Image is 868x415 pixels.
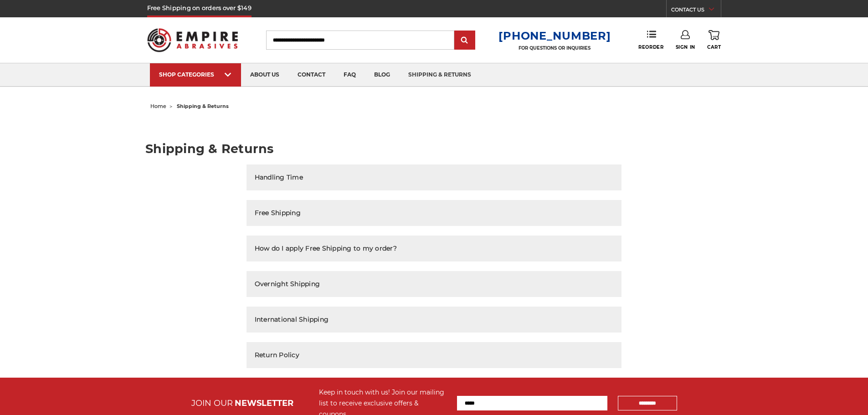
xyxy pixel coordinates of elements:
h2: Handling Time [255,173,303,182]
button: Handling Time [247,164,622,190]
a: contact [288,63,334,87]
span: JOIN OUR [191,398,233,408]
img: Empire Abrasives [147,22,238,58]
h2: Overnight Shipping [255,279,320,289]
a: shipping & returns [399,63,480,87]
button: International Shipping [247,307,622,333]
button: Free Shipping [247,200,622,226]
a: Cart [707,30,721,50]
span: Sign In [676,44,695,50]
a: home [150,103,166,109]
a: [PHONE_NUMBER] [498,29,611,42]
span: Reorder [638,44,663,50]
span: shipping & returns [177,103,229,109]
h2: Free Shipping [255,208,301,218]
a: CONTACT US [671,5,721,17]
button: Overnight Shipping [247,271,622,297]
span: NEWSLETTER [235,398,293,408]
button: How do I apply Free Shipping to my order? [247,236,622,261]
h1: Shipping & Returns [145,143,723,155]
h2: How do I apply Free Shipping to my order? [255,244,397,253]
input: Submit [456,31,474,50]
p: FOR QUESTIONS OR INQUIRIES [498,45,611,51]
a: blog [365,63,399,87]
a: faq [334,63,365,87]
div: SHOP CATEGORIES [159,71,232,78]
span: Cart [707,44,721,50]
h2: International Shipping [255,315,329,324]
a: Reorder [638,30,663,50]
button: Return Policy [247,342,622,368]
h2: Return Policy [255,350,299,360]
a: about us [241,63,288,87]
